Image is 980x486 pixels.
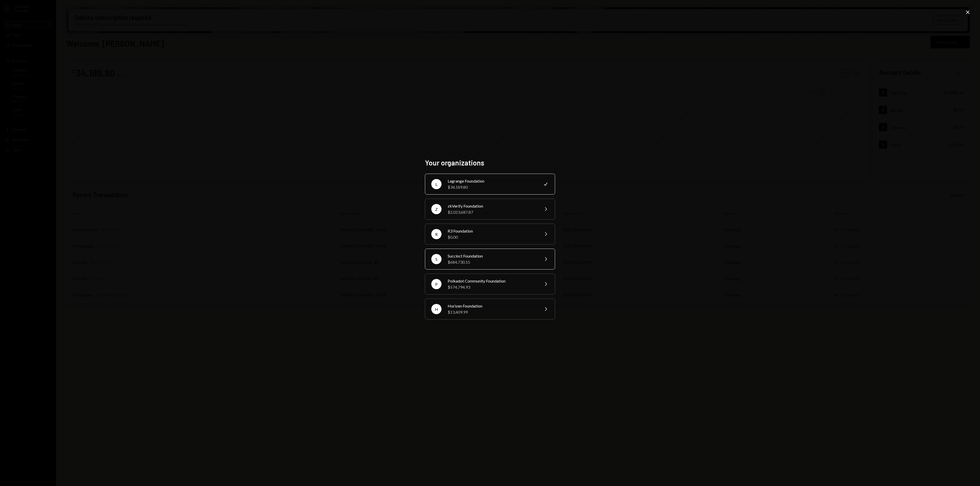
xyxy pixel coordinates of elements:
div: R [431,229,442,239]
div: $684,730.15 [448,259,536,265]
div: Polkadot Community Foundation [448,278,536,284]
div: $13,409.99 [448,309,536,315]
div: S [431,254,442,264]
div: H [431,304,442,314]
button: ZzkVerify Foundation$2,023,687.87 [425,199,555,220]
div: Lagrange Foundation [448,178,536,184]
div: P [431,279,442,289]
button: HHorizen Foundation$13,409.99 [425,299,555,319]
div: Horizen Foundation [448,303,536,309]
button: LLagrange Foundation$34,189.80 [425,174,555,195]
div: zkVerify Foundation [448,203,536,209]
div: $2,023,687.87 [448,209,536,215]
button: PPolkadot Community Foundation$574,794.93 [425,274,555,295]
button: SSuccinct Foundation$684,730.15 [425,249,555,270]
div: $574,794.93 [448,284,536,290]
h2: Your organizations [425,158,555,168]
div: $0.00 [448,234,536,240]
button: RR3 Foundation$0.00 [425,224,555,245]
div: Succinct Foundation [448,253,536,259]
div: $34,189.80 [448,184,536,190]
div: R3 Foundation [448,228,536,234]
div: L [431,179,442,189]
div: Z [431,204,442,214]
